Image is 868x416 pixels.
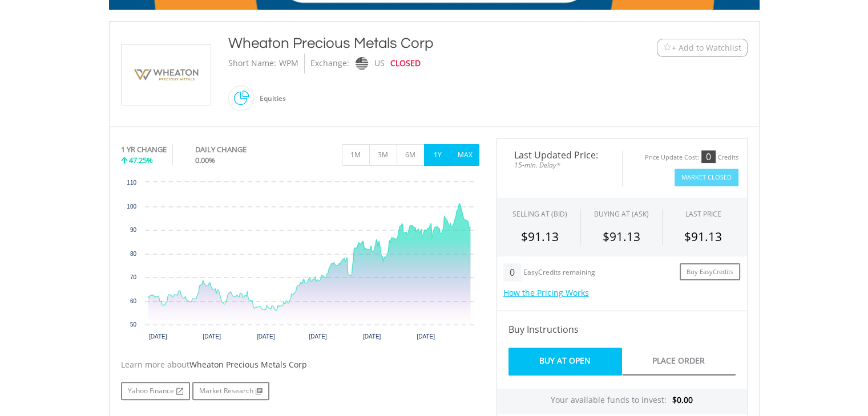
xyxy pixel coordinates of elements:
span: 0.00% [195,155,215,165]
text: [DATE] [362,333,381,340]
button: 6M [397,144,425,166]
a: How the Pricing Works [503,287,589,298]
div: Wheaton Precious Metals Corp [228,33,587,54]
img: Watchlist [663,43,672,52]
button: Market Closed [675,169,738,186]
button: Watchlist + Add to Watchlist [657,39,748,57]
div: Price Update Cost: [645,153,699,162]
div: Chart. Highcharts interactive chart. [121,177,479,348]
button: 1Y [424,144,452,166]
span: $0.00 [672,394,693,405]
span: $91.13 [684,229,722,244]
div: US [374,54,385,74]
div: Your available funds to invest: [497,389,747,414]
text: 80 [130,251,136,257]
div: CLOSED [390,54,421,74]
span: 47.25% [129,155,153,165]
text: 70 [130,274,136,280]
div: WPM [279,54,298,74]
div: Exchange: [310,54,349,74]
h4: Buy Instructions [508,323,736,336]
div: Credits [718,153,738,162]
div: Learn more about [121,359,479,370]
div: Short Name: [228,54,276,74]
text: [DATE] [256,333,274,340]
span: Last Updated Price: [506,150,613,160]
div: 0 [503,263,521,282]
div: EasyCredits remaining [523,268,595,278]
div: 1 YR CHANGE [121,144,167,155]
div: LAST PRICE [685,209,721,219]
text: 50 [130,321,136,328]
button: 1M [342,144,370,166]
button: MAX [451,144,479,166]
a: Place Order [622,348,736,376]
text: 60 [130,298,136,304]
svg: Interactive chart [121,177,479,348]
span: $91.13 [603,229,640,244]
text: 90 [130,227,136,233]
div: 0 [701,150,716,163]
a: Buy At Open [508,348,622,376]
span: BUYING AT (ASK) [594,209,649,219]
a: Buy EasyCredits [680,263,740,281]
text: 110 [127,180,136,186]
text: [DATE] [148,333,167,340]
span: Wheaton Precious Metals Corp [189,359,307,370]
text: [DATE] [309,333,327,340]
div: Equities [254,85,286,112]
span: 15-min. Delay* [506,160,613,170]
img: nasdaq.png [355,57,368,70]
button: 3M [369,144,397,166]
a: Market Research [192,382,269,400]
span: + Add to Watchlist [672,42,741,54]
img: EQU.US.WPM.png [123,45,209,105]
a: Yahoo Finance [121,382,190,400]
text: [DATE] [203,333,221,340]
text: [DATE] [417,333,435,340]
text: 100 [127,203,136,210]
div: DAILY CHANGE [195,144,285,155]
div: SELLING AT (BID) [512,209,567,219]
span: $91.13 [521,229,559,244]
